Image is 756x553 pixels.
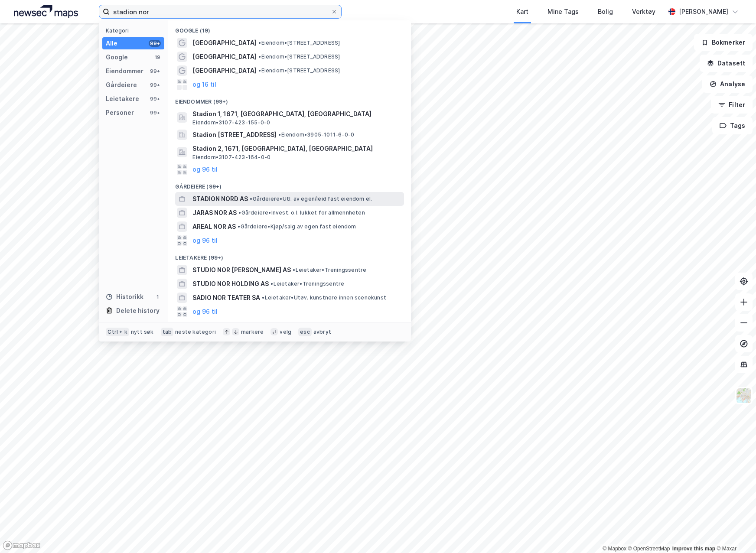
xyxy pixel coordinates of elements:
span: Gårdeiere • Invest. o.l. lukket for allmennheten [238,209,365,216]
span: • [238,209,241,216]
div: 19 [154,54,161,61]
span: • [270,280,273,287]
button: Analyse [702,75,753,93]
span: Gårdeiere • Kjøp/salg av egen fast eiendom [238,223,356,230]
button: Bokmerker [694,34,753,51]
div: avbryt [313,329,331,335]
span: • [258,67,261,74]
span: STADION NORD AS [192,194,248,204]
div: 99+ [149,40,161,47]
span: JARAS NOR AS [192,208,237,218]
div: markere [241,329,264,335]
span: Eiendom • [STREET_ADDRESS] [258,67,340,74]
span: STUDIO NOR [PERSON_NAME] AS [192,265,291,275]
div: Leietakere (99+) [168,247,411,263]
button: Datasett [700,55,753,72]
span: Leietaker • Utøv. kunstnere innen scenekunst [262,294,386,301]
div: velg [280,329,291,335]
span: • [278,131,281,138]
button: og 96 til [192,235,218,246]
span: Eiendom • 3107-423-164-0-0 [192,154,270,161]
div: Google [106,52,128,62]
a: OpenStreetMap [628,546,670,552]
span: AREAL NOR AS [192,221,236,232]
button: og 96 til [192,306,218,317]
div: Personer [106,107,134,118]
div: Eiendommer [106,66,143,76]
iframe: Chat Widget [713,511,756,553]
div: 99+ [149,68,161,75]
div: Verktøy [632,7,655,17]
button: Tags [712,117,753,134]
div: Mine Tags [547,7,579,17]
div: Ctrl + k [106,328,129,336]
div: Gårdeiere (99+) [168,176,411,192]
div: 99+ [149,109,161,116]
span: • [258,53,261,60]
a: Improve this map [672,546,715,552]
div: 99+ [149,81,161,88]
span: [GEOGRAPHIC_DATA] [192,65,257,76]
img: Z [736,387,752,404]
div: Historikk [106,292,143,302]
span: [GEOGRAPHIC_DATA] [192,52,257,62]
div: [PERSON_NAME] [679,7,728,17]
div: Delete history [116,306,160,316]
input: Søk på adresse, matrikkel, gårdeiere, leietakere eller personer [110,5,331,18]
span: Eiendom • 3905-1011-6-0-0 [278,131,354,138]
div: 99+ [149,95,161,102]
a: Mapbox [603,546,626,552]
div: tab [161,328,174,336]
div: Leietakere [106,94,139,104]
a: Mapbox homepage [3,540,41,550]
span: • [250,195,252,202]
span: Stadion [STREET_ADDRESS] [192,130,277,140]
button: Filter [711,96,753,114]
span: SADIO NOR TEATER SA [192,293,260,303]
span: Eiendom • [STREET_ADDRESS] [258,53,340,60]
div: nytt søk [131,329,154,335]
span: [GEOGRAPHIC_DATA] [192,38,257,48]
span: • [258,39,261,46]
div: neste kategori [175,329,216,335]
span: Stadion 1, 1671, [GEOGRAPHIC_DATA], [GEOGRAPHIC_DATA] [192,109,401,119]
button: og 16 til [192,79,216,90]
span: Gårdeiere • Utl. av egen/leid fast eiendom el. [250,195,372,202]
div: Personer (99+) [168,319,411,334]
div: Kart [516,7,528,17]
span: Leietaker • Treningssentre [270,280,344,287]
span: Eiendom • 3107-423-155-0-0 [192,119,270,126]
div: Eiendommer (99+) [168,91,411,107]
div: Kategori [106,27,164,34]
div: 1 [154,293,161,300]
div: Google (19) [168,20,411,36]
button: og 96 til [192,164,218,175]
span: • [238,223,240,230]
div: Bolig [598,7,613,17]
div: Gårdeiere [106,80,137,90]
span: Stadion 2, 1671, [GEOGRAPHIC_DATA], [GEOGRAPHIC_DATA] [192,143,401,154]
span: Eiendom • [STREET_ADDRESS] [258,39,340,46]
div: Alle [106,38,117,49]
span: Leietaker • Treningssentre [293,267,366,273]
span: • [262,294,264,301]
span: • [293,267,295,273]
img: logo.a4113a55bc3d86da70a041830d287a7e.svg [14,5,78,18]
span: STUDIO NOR HOLDING AS [192,279,269,289]
div: esc [298,328,312,336]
